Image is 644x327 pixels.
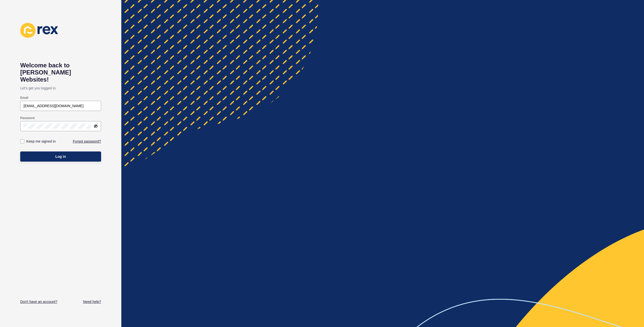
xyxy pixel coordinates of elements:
[55,154,66,159] span: Log in
[20,116,35,120] label: Password
[26,139,56,144] label: Keep me signed in
[24,103,98,108] input: e.g. name@company.com
[20,151,101,162] button: Log in
[73,139,101,144] a: Forgot password?
[20,299,57,304] a: Don't have an account?
[20,96,28,100] label: Email
[20,83,101,93] p: Let's get you logged in.
[20,62,101,83] h1: Welcome back to [PERSON_NAME] Websites!
[83,299,101,304] a: Need help?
